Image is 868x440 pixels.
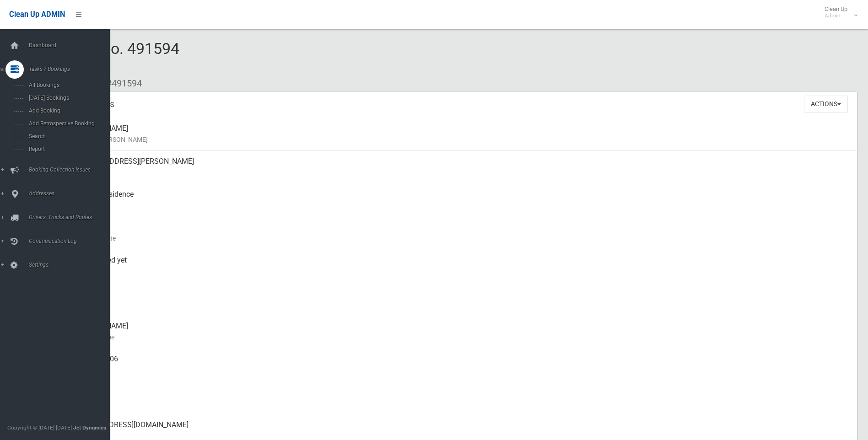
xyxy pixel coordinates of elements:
[9,10,65,19] span: Clean Up ADMIN
[73,233,850,244] small: Collection Date
[73,183,850,216] div: Front of Residence
[26,82,109,88] span: All Bookings
[26,214,117,220] span: Drivers, Trucks and Routes
[26,146,109,152] span: Report
[73,249,850,282] div: Not collected yet
[73,134,850,145] small: Name of [PERSON_NAME]
[73,424,106,431] strong: Jet Dynamics
[26,190,117,197] span: Addresses
[73,282,850,315] div: [DATE]
[73,150,850,183] div: [STREET_ADDRESS][PERSON_NAME]
[26,133,109,140] span: Search
[73,118,850,150] div: [PERSON_NAME]
[73,332,850,343] small: Contact Name
[73,299,850,310] small: Zone
[73,167,850,178] small: Address
[804,96,848,113] button: Actions
[73,381,850,414] div: None given
[40,39,179,75] span: Booking No. 491594
[26,262,117,268] span: Settings
[820,5,857,19] span: Clean Up
[26,166,117,173] span: Booking Collection Issues
[73,216,850,249] div: [DATE]
[26,107,109,114] span: Add Booking
[73,266,850,277] small: Collected At
[73,200,850,211] small: Pickup Point
[73,397,850,408] small: Landline
[825,12,847,19] small: Admin
[26,66,117,72] span: Tasks / Bookings
[26,120,109,127] span: Add Retrospective Booking
[73,348,850,381] div: 0411 492 706
[7,424,72,431] span: Copyright © [DATE]-[DATE]
[73,315,850,348] div: [PERSON_NAME]
[100,75,142,92] li: #491594
[26,42,117,48] span: Dashboard
[26,238,117,244] span: Communication Log
[26,95,109,101] span: [DATE] Bookings
[73,365,850,376] small: Mobile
